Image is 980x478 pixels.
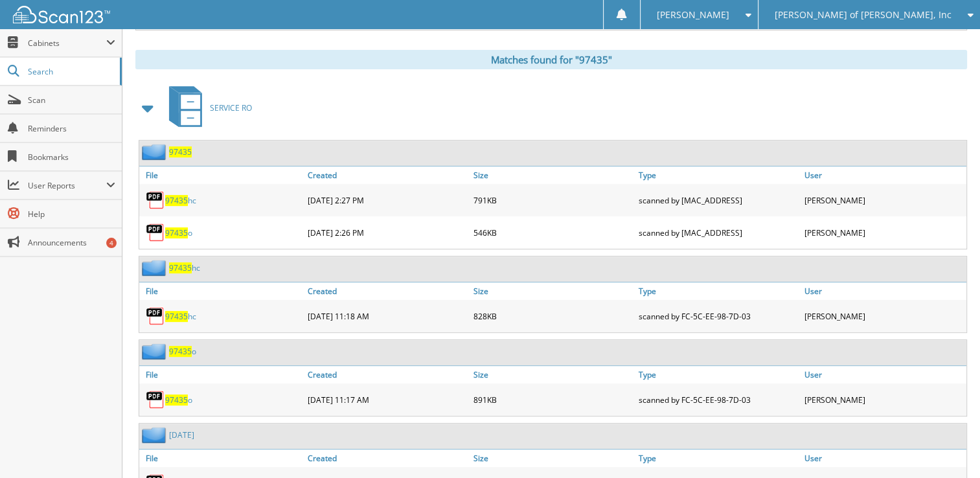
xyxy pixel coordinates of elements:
div: scanned by [MAC_ADDRESS] [635,220,801,245]
span: 97435 [165,311,188,322]
a: 97435 [169,146,192,157]
div: 791KB [470,187,635,213]
div: Matches found for "97435" [135,50,967,69]
span: [PERSON_NAME] of [PERSON_NAME], Inc [775,11,952,19]
a: User [801,166,966,184]
div: scanned by FC-5C-EE-98-7D-03 [635,303,801,329]
span: Bookmarks [28,152,115,163]
div: [PERSON_NAME] [801,387,966,413]
img: folder2.png [142,144,169,160]
span: 97435 [169,262,192,273]
a: Type [635,366,801,383]
div: 4 [106,238,117,248]
a: File [139,166,304,184]
div: [PERSON_NAME] [801,303,966,329]
div: scanned by FC-5C-EE-98-7D-03 [635,387,801,413]
img: PDF.png [146,390,165,409]
a: File [139,450,304,467]
a: 97435o [165,227,192,238]
a: Type [635,450,801,467]
a: Size [470,166,635,184]
img: folder2.png [142,260,169,276]
span: 97435 [165,394,188,405]
a: 97435o [169,346,196,357]
div: [DATE] 2:27 PM [304,187,470,213]
a: 97435hc [165,195,196,206]
iframe: Chat Widget [915,416,980,478]
span: Search [28,66,113,77]
a: 97435hc [169,262,200,273]
a: User [801,366,966,383]
a: File [139,282,304,300]
span: Cabinets [28,38,106,49]
a: Size [470,282,635,300]
a: Created [304,282,470,300]
a: Size [470,366,635,383]
span: 97435 [165,227,188,238]
a: 97435o [165,394,192,405]
a: Created [304,450,470,467]
a: User [801,450,966,467]
span: User Reports [28,180,106,191]
span: 97435 [169,346,192,357]
div: 891KB [470,387,635,413]
span: SERVICE RO [210,102,252,113]
a: Type [635,166,801,184]
div: scanned by [MAC_ADDRESS] [635,187,801,213]
div: 546KB [470,220,635,245]
img: folder2.png [142,427,169,443]
span: Scan [28,95,115,106]
a: Created [304,366,470,383]
div: [PERSON_NAME] [801,187,966,213]
img: folder2.png [142,343,169,359]
span: 97435 [165,195,188,206]
a: SERVICE RO [161,82,252,133]
span: Announcements [28,237,115,248]
span: Reminders [28,123,115,134]
img: PDF.png [146,190,165,210]
a: User [801,282,966,300]
div: [DATE] 11:17 AM [304,387,470,413]
span: Help [28,209,115,220]
div: [PERSON_NAME] [801,220,966,245]
a: Created [304,166,470,184]
a: File [139,366,304,383]
img: PDF.png [146,306,165,326]
div: 828KB [470,303,635,329]
a: Type [635,282,801,300]
a: 97435hc [165,311,196,322]
span: [PERSON_NAME] [657,11,729,19]
img: PDF.png [146,223,165,242]
div: [DATE] 2:26 PM [304,220,470,245]
a: Size [470,450,635,467]
div: [DATE] 11:18 AM [304,303,470,329]
a: [DATE] [169,429,194,440]
img: scan123-logo-white.svg [13,6,110,23]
